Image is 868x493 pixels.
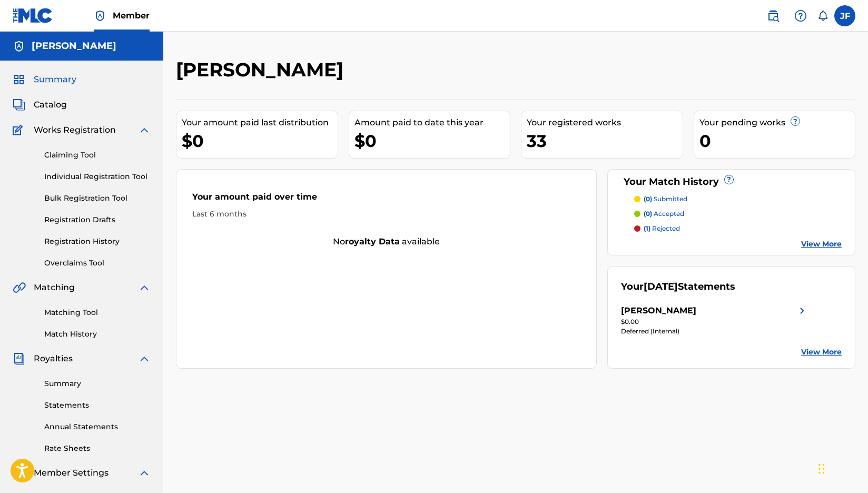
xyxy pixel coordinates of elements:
[644,224,650,232] span: (1)
[44,307,151,318] a: Matching Tool
[621,304,696,317] div: [PERSON_NAME]
[113,9,150,22] span: Member
[767,9,780,22] img: search
[794,9,807,22] img: help
[13,281,26,294] img: Matching
[34,124,116,136] span: Works Registration
[44,214,151,225] a: Registration Drafts
[621,327,808,336] div: Deferred (Internal)
[44,421,151,432] a: Annual Statements
[527,129,683,153] div: 33
[354,129,510,153] div: $0
[834,5,855,26] div: User Menu
[644,281,678,292] span: [DATE]
[34,73,76,86] span: Summary
[182,129,338,153] div: $0
[796,304,808,317] img: right chevron icon
[138,124,151,136] img: expand
[644,195,652,203] span: (0)
[621,317,808,327] div: $0.00
[34,281,75,294] span: Matching
[44,171,151,182] a: Individual Registration Tool
[44,150,151,161] a: Claiming Tool
[763,5,784,26] a: Public Search
[44,443,151,454] a: Rate Sheets
[791,117,800,125] span: ?
[13,98,67,111] a: CatalogCatalog
[32,40,116,52] h5: John Files
[176,58,349,82] h2: [PERSON_NAME]
[790,5,811,26] div: Help
[138,281,151,294] img: expand
[182,116,338,129] div: Your amount paid last distribution
[13,8,53,23] img: MLC Logo
[138,467,151,479] img: expand
[34,352,73,365] span: Royalties
[527,116,683,129] div: Your registered works
[44,236,151,247] a: Registration History
[345,236,400,246] strong: royalty data
[44,378,151,389] a: Summary
[815,442,868,493] iframe: Chat Widget
[699,129,855,153] div: 0
[644,224,680,233] p: rejected
[44,258,151,269] a: Overclaims Tool
[801,347,842,358] a: View More
[634,224,842,233] a: (1) rejected
[13,124,26,136] img: Works Registration
[634,209,842,219] a: (0) accepted
[13,73,25,86] img: Summary
[44,193,151,204] a: Bulk Registration Tool
[13,352,25,365] img: Royalties
[644,209,684,219] p: accepted
[13,98,25,111] img: Catalog
[839,324,868,411] iframe: Resource Center
[13,40,25,53] img: Accounts
[34,467,108,479] span: Member Settings
[725,175,733,184] span: ?
[192,191,580,209] div: Your amount paid over time
[621,280,735,294] div: Your Statements
[634,194,842,204] a: (0) submitted
[176,235,596,248] div: No available
[138,352,151,365] img: expand
[801,239,842,250] a: View More
[621,175,842,189] div: Your Match History
[644,194,687,204] p: submitted
[354,116,510,129] div: Amount paid to date this year
[13,73,76,86] a: SummarySummary
[699,116,855,129] div: Your pending works
[44,329,151,340] a: Match History
[94,9,106,22] img: Top Rightsholder
[817,11,828,21] div: Notifications
[34,98,67,111] span: Catalog
[44,400,151,411] a: Statements
[192,209,580,220] div: Last 6 months
[644,210,652,218] span: (0)
[621,304,808,336] a: [PERSON_NAME]right chevron icon$0.00Deferred (Internal)
[818,453,825,485] div: Drag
